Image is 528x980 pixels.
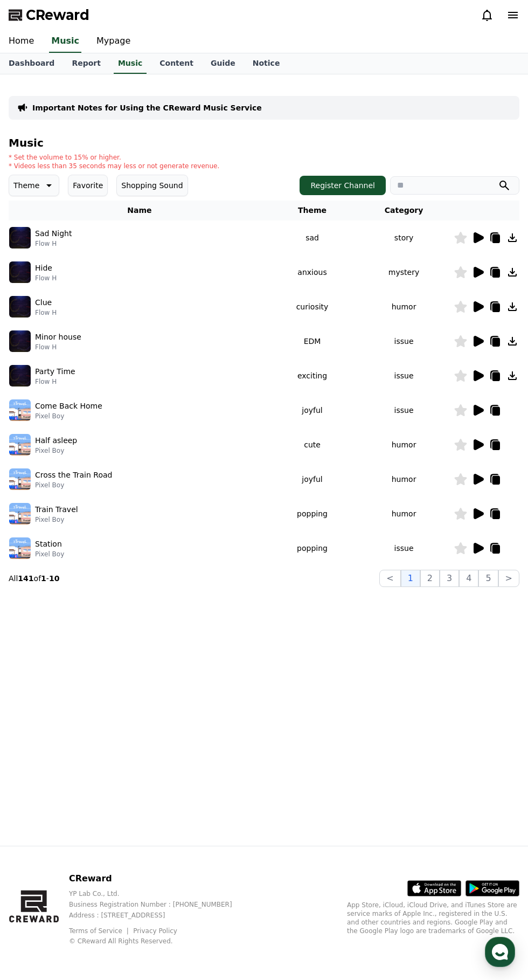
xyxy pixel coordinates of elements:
[35,470,112,481] p: Cross the Train Road
[35,332,81,343] p: Minor house
[35,550,64,558] p: Pixel Boy
[133,927,177,935] a: Privacy Policy
[270,531,354,565] td: popping
[354,427,454,462] td: humor
[35,297,52,308] p: Clue
[440,570,459,587] button: 3
[354,201,454,220] th: Category
[26,6,89,24] span: CReward
[35,377,75,386] p: Flow H
[498,570,519,587] button: >
[270,324,354,358] td: EDM
[35,366,75,377] p: Party Time
[18,574,33,583] strong: 141
[270,220,354,255] td: sad
[9,6,89,24] a: CReward
[244,53,289,74] a: Notice
[401,570,420,587] button: 1
[9,162,219,170] p: * Videos less than 35 seconds may less or not generate revenue.
[270,496,354,531] td: popping
[69,872,249,885] p: CReward
[35,504,78,515] p: Train Travel
[35,412,102,420] p: Pixel Boy
[32,102,262,113] a: Important Notes for Using the CReward Music Service
[354,393,454,427] td: issue
[49,30,81,53] a: Music
[35,308,57,317] p: Flow H
[354,289,454,324] td: humor
[9,330,31,352] img: music
[9,537,31,559] img: music
[69,937,249,946] p: © CReward All Rights Reserved.
[9,503,31,524] img: music
[9,573,59,584] p: All of -
[9,137,519,149] h4: Music
[459,570,478,587] button: 4
[35,343,81,351] p: Flow H
[9,296,31,318] img: music
[354,496,454,531] td: humor
[35,539,62,550] p: Station
[35,263,52,274] p: Hide
[202,53,244,74] a: Guide
[270,358,354,393] td: exciting
[347,901,519,935] p: App Store, iCloud, iCloud Drive, and iTunes Store are service marks of Apple Inc., registered in ...
[68,175,108,196] button: Favorite
[354,358,454,393] td: issue
[35,481,112,489] p: Pixel Boy
[63,53,109,74] a: Report
[35,401,102,412] p: Come Back Home
[151,53,202,74] a: Content
[354,462,454,496] td: humor
[69,911,249,920] p: Address : [STREET_ADDRESS]
[35,515,78,524] p: Pixel Boy
[379,570,400,587] button: <
[420,570,440,587] button: 2
[116,175,187,196] button: Shopping Sound
[300,176,386,195] button: Register Channel
[69,900,249,909] p: Business Registration Number : [PHONE_NUMBER]
[13,178,39,193] p: Theme
[9,201,270,220] th: Name
[354,531,454,565] td: issue
[9,399,31,421] img: music
[35,228,72,239] p: Sad Night
[9,468,31,490] img: music
[41,574,46,583] strong: 1
[270,255,354,289] td: anxious
[69,889,249,898] p: YP Lab Co., Ltd.
[270,393,354,427] td: joyful
[9,153,219,162] p: * Set the volume to 15% or higher.
[35,435,77,446] p: Half asleep
[9,365,31,387] img: music
[9,227,31,249] img: music
[114,53,147,74] a: Music
[9,261,31,283] img: music
[69,927,130,935] a: Terms of Service
[88,30,139,53] a: Mypage
[270,289,354,324] td: curiosity
[9,175,59,196] button: Theme
[478,570,498,587] button: 5
[354,255,454,289] td: mystery
[270,427,354,462] td: cute
[9,434,31,456] img: music
[35,274,57,282] p: Flow H
[270,201,354,220] th: Theme
[270,462,354,496] td: joyful
[35,239,72,248] p: Flow H
[354,220,454,255] td: story
[35,446,77,455] p: Pixel Boy
[49,574,59,583] strong: 10
[354,324,454,358] td: issue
